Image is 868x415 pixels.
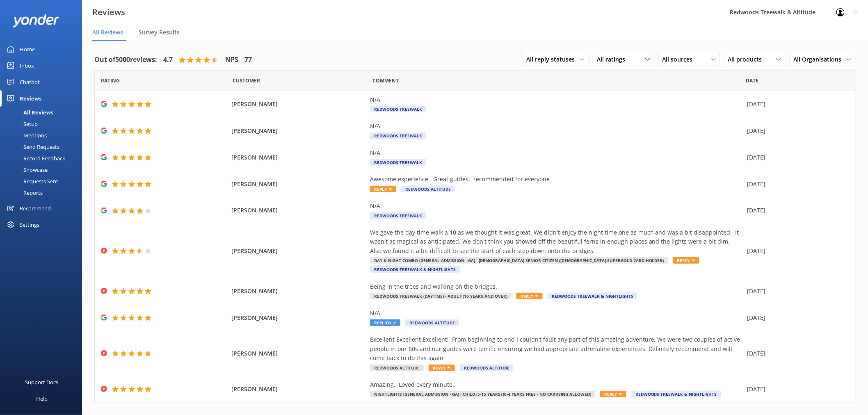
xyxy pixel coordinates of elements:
span: Redwoods Treewalk (Daytime) - Adult (16 years and over) [370,293,512,299]
span: All Organisations [794,55,847,64]
a: Send Requests [5,141,82,153]
a: Setup [5,118,82,130]
h4: Out of 5000 reviews: [94,55,157,65]
span: Reply [673,257,699,264]
div: Requests Sent [5,176,58,187]
span: Redwoods Treewalk [370,212,426,219]
div: [DATE] [747,206,845,215]
a: Showcase [5,164,82,176]
div: [DATE] [747,313,845,322]
div: Excellent Excellent Excellent! From beginning to end I couldn’t fault any part of this amazing ad... [370,335,743,363]
h4: 4.7 [163,55,173,65]
span: Date [101,77,120,84]
span: Redwoods Altitude [460,365,514,371]
div: Home [20,41,35,57]
a: All Reviews [5,107,82,118]
span: Redwoods Treewalk [370,159,426,166]
a: Reports [5,187,82,198]
div: Record Feedback [5,153,65,164]
span: Reply [370,186,396,192]
div: [DATE] [747,180,845,189]
span: Redwoods Altitude [405,319,459,326]
div: Inbox [20,57,34,74]
span: All sources [662,55,698,64]
div: We gave the day time walk a 10 as we thought it was great. We didn't enjoy the night time one as ... [370,228,743,255]
div: [DATE] [747,385,845,394]
div: Showcase [5,164,48,176]
img: yonder-white-logo.png [12,14,59,27]
span: [PERSON_NAME] [231,246,366,255]
div: [DATE] [747,246,845,255]
span: Day & Night Combo (General Admission - GA) - [DEMOGRAPHIC_DATA] Senior Citizen ([DEMOGRAPHIC_DATA... [370,257,668,264]
span: All products [728,55,767,64]
h3: Reviews [92,6,125,19]
div: N/A [370,148,743,157]
span: Redwoods Altitude [370,365,424,371]
div: [DATE] [747,349,845,358]
div: [DATE] [747,100,845,109]
div: N/A [370,309,743,318]
span: Question [373,77,399,84]
span: [PERSON_NAME] [231,153,366,162]
div: All Reviews [5,107,53,118]
span: [PERSON_NAME] [231,349,366,358]
span: Redwoods Treewalk [370,106,426,112]
a: Record Feedback [5,153,82,164]
div: Being in the trees and walking on the bridges. [370,282,743,291]
span: Redwoods Treewalk & Nightlights [548,293,637,299]
span: Replied [370,319,400,326]
div: Mentions [5,130,47,141]
span: [PERSON_NAME] [231,313,366,322]
div: Amazing. Loved every minute. [370,380,743,389]
div: Send Requests [5,141,59,153]
div: Reports [5,187,43,198]
span: All Reviews [92,28,123,36]
span: [PERSON_NAME] [231,180,366,189]
div: [DATE] [747,153,845,162]
a: Requests Sent [5,176,82,187]
span: [PERSON_NAME] [231,126,366,135]
span: [PERSON_NAME] [231,385,366,394]
span: [PERSON_NAME] [231,100,366,109]
div: N/A [370,95,743,104]
span: Nightlights (General Admission - GA) - Child (5-15 years) (0-4 years free - no carrying allowed) [370,391,595,397]
span: Reply [600,391,626,397]
span: Redwoods Treewalk & Nightlights [631,391,721,397]
span: Redwoods Altitude [401,186,455,192]
div: N/A [370,122,743,131]
span: All ratings [597,55,630,64]
div: Recommend [20,200,51,217]
a: Mentions [5,130,82,141]
span: Survey Results [139,28,180,36]
div: [DATE] [747,126,845,135]
span: Reply [516,293,543,299]
span: Redwoods Treewalk [370,132,426,139]
div: N/A [370,201,743,210]
span: [PERSON_NAME] [231,287,366,296]
div: Chatbot [20,74,40,90]
span: [PERSON_NAME] [231,206,366,215]
div: Settings [20,217,39,233]
div: Awesome experience. Great guides, recommended for everyone [370,175,743,184]
span: Date [746,77,759,84]
div: Help [36,390,48,407]
div: Support Docs [25,374,59,390]
div: [DATE] [747,287,845,296]
span: Date [233,77,260,84]
span: Reply [429,365,455,371]
h4: NPS [225,55,238,65]
span: Redwoods Treewalk & Nightlights [370,266,460,273]
div: Reviews [20,90,41,107]
span: All reply statuses [526,55,580,64]
div: Setup [5,118,38,130]
h4: 77 [244,55,252,65]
